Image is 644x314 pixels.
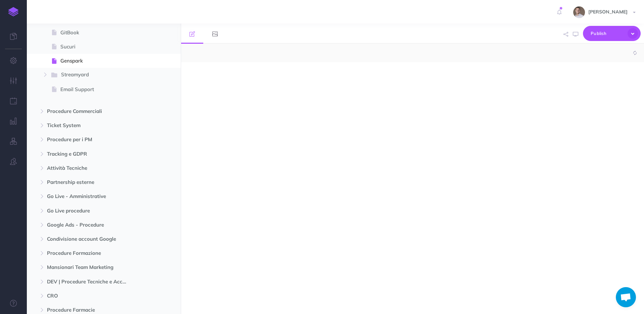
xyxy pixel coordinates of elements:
[60,57,141,65] span: Genspark
[47,192,132,200] span: Go Live - Amministrative
[60,43,141,51] span: Sucuri
[585,9,631,15] span: [PERSON_NAME]
[47,278,132,286] span: DEV | Procedure Tecniche e Accessi
[47,306,132,314] span: Procedure Farmacie
[47,249,132,257] span: Procedure Formazione
[47,135,132,144] span: Procedure per i PM
[616,287,636,307] a: Aprire la chat
[583,26,641,41] button: Publish
[573,6,585,18] img: AEZThVKanzpt9oqo7RV1g9KDuIcEOz92KAXfEMgc.jpeg
[47,121,132,129] span: Ticket System
[47,292,132,300] span: CRO
[47,207,132,215] span: Go Live procedure
[47,150,132,158] span: Tracking e GDPR
[8,7,18,16] img: logo-mark.svg
[47,263,132,271] span: Mansionari Team Marketing
[47,178,132,186] span: Partnership esterne
[61,71,130,79] span: Streamyard
[591,28,624,39] span: Publish
[60,29,141,37] span: GitBook
[47,164,132,172] span: Attività Tecniche
[47,221,132,229] span: Google Ads - Procedure
[60,85,141,93] span: Email Support
[47,107,132,115] span: Procedure Commerciali
[47,235,132,243] span: Condivisione account Google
